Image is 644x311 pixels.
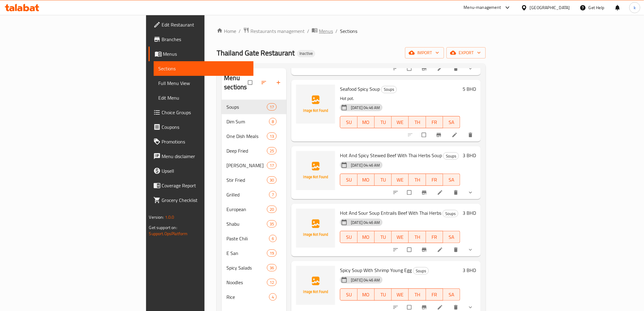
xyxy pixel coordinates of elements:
button: WE [392,116,409,128]
span: SU [343,118,355,127]
a: Sections [154,61,254,76]
button: MO [358,174,375,186]
div: items [267,220,277,228]
span: WE [394,118,406,127]
span: Hot And Sour Soup Entrails Beef With Thai Herbs [340,208,441,217]
span: SU [343,290,355,299]
div: items [269,118,277,125]
span: Dim Sum [226,118,269,125]
span: FR [429,290,441,299]
button: FR [426,231,443,243]
span: Sort sections [257,76,272,89]
button: MO [358,231,375,243]
div: items [269,293,277,301]
span: Get support on: [149,224,177,231]
span: TH [411,290,423,299]
span: TU [377,175,389,184]
span: Deep Fried [226,147,267,154]
img: Hot And Sour Soup Entrails Beef With Thai Herbs [296,209,335,248]
div: One Dish Meals [226,133,267,140]
span: TU [377,290,389,299]
button: show more [464,62,478,75]
span: Menus [163,50,249,58]
button: SA [443,174,460,186]
div: items [267,176,277,184]
span: Seafood Spicy Soup [340,84,380,94]
span: Select all sections [244,77,257,88]
div: items [269,235,277,242]
img: Hot And Spicy Stewed Beef With Thai Herbs Soup [296,151,335,190]
span: Soups [413,267,429,274]
h6: 3 BHD [463,266,476,274]
span: TH [411,118,423,127]
span: Select to update [404,244,416,256]
span: Select to update [418,129,431,141]
div: items [267,249,277,257]
a: Support.OpsPlatform [149,230,188,238]
span: Spicy Soup With Shrimp Young Egg [340,266,412,275]
a: Edit menu item [437,65,444,72]
span: Sections [159,65,249,72]
span: 8 [269,119,276,125]
a: Menu disclaimer [149,149,254,164]
button: sort-choices [389,243,404,256]
button: SU [340,288,357,301]
span: Version: [149,213,164,221]
span: Grocery Checklist [162,196,249,204]
div: Soups [413,267,429,274]
svg: Show Choices [467,189,474,196]
span: Menus [319,27,333,35]
button: show more [464,186,478,199]
span: E San [226,249,267,257]
button: delete [464,128,478,142]
button: WE [392,231,409,243]
span: Hot And Spicy Stewed Beef With Thai Herbs Soup [340,151,442,160]
div: Stir Fried30 [222,173,286,187]
a: Choice Groups [149,105,254,120]
div: Shabu [226,220,267,228]
span: Grilled [226,191,269,198]
span: export [451,49,481,57]
div: Noodles [226,279,267,286]
span: Inactive [297,51,315,56]
span: Stir Fried [226,176,267,184]
button: SA [443,116,460,128]
span: 30 [267,177,276,183]
button: FR [426,288,443,301]
a: Upsell [149,164,254,178]
nav: Menu sections [222,97,286,307]
span: MO [360,290,372,299]
button: Branch-specific-item [418,62,432,75]
div: One Dish Meals13 [222,129,286,143]
span: Choice Groups [162,109,249,116]
button: delete [449,243,464,256]
a: Promotions [149,134,254,149]
button: MO [358,116,375,128]
div: Soups [443,210,458,217]
button: SU [340,231,357,243]
div: items [267,162,277,169]
span: 17 [267,163,276,168]
span: [DATE] 04:46 AM [348,162,382,168]
div: European [226,206,267,213]
span: Coverage Report [162,182,249,189]
button: TH [409,231,426,243]
a: Edit menu item [452,132,459,138]
span: SU [343,175,355,184]
a: Menus [149,47,254,61]
div: Shabu35 [222,217,286,231]
div: Spicy Salads36 [222,260,286,275]
div: Curry [226,162,267,169]
a: Coupons [149,120,254,134]
svg: Show Choices [467,65,474,72]
span: 25 [267,148,276,154]
img: Seafood Spicy Soup [296,85,335,124]
a: Edit menu item [437,247,444,253]
button: sort-choices [389,186,404,199]
span: 20 [267,207,276,212]
nav: breadcrumb [217,27,486,35]
span: MO [360,118,372,127]
button: Add section [272,76,286,89]
span: Branches [162,36,249,43]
